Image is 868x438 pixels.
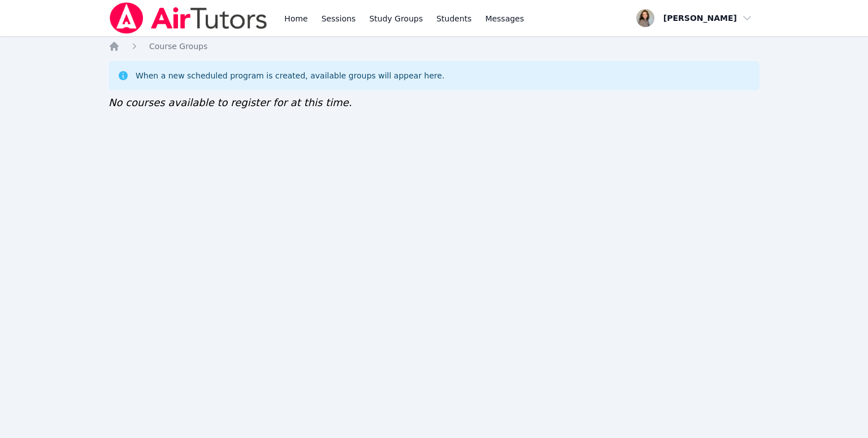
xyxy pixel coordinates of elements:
[149,41,207,52] a: Course Groups
[108,97,352,108] span: No courses available to register for at this time.
[149,42,207,51] span: Course Groups
[108,2,268,34] img: Air Tutors
[108,41,759,52] nav: Breadcrumb
[136,70,445,81] div: When a new scheduled program is created, available groups will appear here.
[485,13,524,24] span: Messages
